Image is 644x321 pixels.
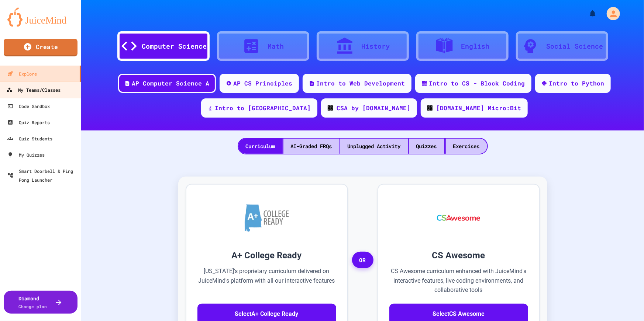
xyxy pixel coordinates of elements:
div: AI-Graded FRQs [283,139,340,154]
div: Math [268,41,284,51]
div: Curriculum [238,139,283,154]
img: CODE_logo_RGB.png [427,105,433,111]
div: English [461,41,489,51]
div: Computer Science [142,41,207,51]
a: Create [4,39,78,56]
div: My Notifications [575,7,599,20]
div: Quiz Reports [7,118,50,127]
p: [US_STATE]'s proprietary curriculum delivered on JuiceMind's platform with all our interactive fe... [197,266,336,295]
div: Quizzes [409,139,444,154]
div: CSA by [DOMAIN_NAME] [337,104,410,112]
span: Change plan [19,304,47,309]
div: Intro to CS - Block Coding [429,79,525,88]
div: Intro to [GEOGRAPHIC_DATA] [215,104,311,112]
div: My Teams/Classes [6,86,61,95]
div: Unplugged Activity [340,139,408,154]
div: AP CS Principles [233,79,292,88]
div: Quiz Students [7,134,52,143]
div: Explore [7,69,37,78]
div: Social Science [547,41,603,51]
span: OR [352,252,373,269]
h3: A+ College Ready [197,249,336,262]
p: CS Awesome curriculum enhanced with JuiceMind's interactive features, live coding environments, a... [389,266,528,295]
div: Exercises [446,139,487,154]
div: History [361,41,390,51]
div: Intro to Web Development [316,79,405,88]
div: Diamond [19,294,47,310]
img: A+ College Ready [245,204,289,232]
div: Smart Doorbell & Ping Pong Launcher [7,167,78,184]
div: Intro to Python [549,79,604,88]
div: Code Sandbox [7,102,50,111]
div: My Account [599,5,622,22]
img: CS Awesome [430,196,488,240]
div: [DOMAIN_NAME] Micro:Bit [436,104,521,112]
img: CODE_logo_RGB.png [328,105,333,111]
h3: CS Awesome [389,249,528,262]
button: DiamondChange plan [4,291,78,314]
div: My Quizzes [7,150,45,159]
div: AP Computer Science A [132,79,209,88]
img: logo-orange.svg [7,7,74,27]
